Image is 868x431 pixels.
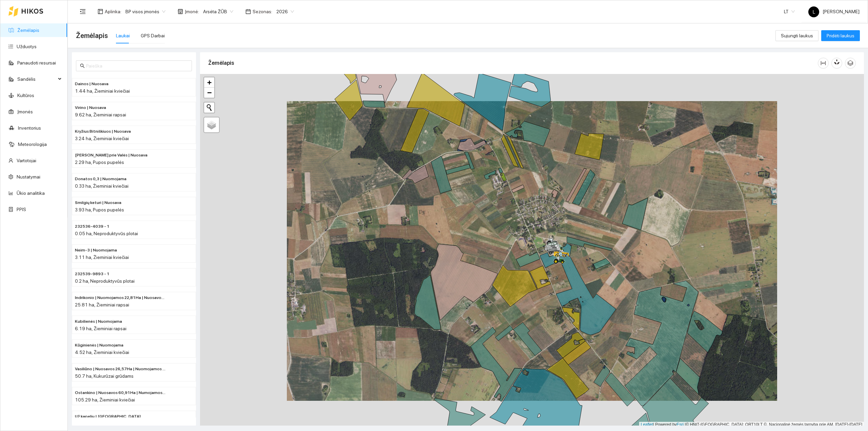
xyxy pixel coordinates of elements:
[245,9,251,14] span: calendar
[18,142,47,147] a: Meteorologija
[17,109,33,114] a: Įmonės
[178,9,183,14] span: shop
[86,62,188,70] input: Paieška
[75,278,135,284] span: 0.2 ha, Neproduktyvūs plotai
[821,30,860,41] button: Pridėti laukus
[17,207,26,212] a: PPIS
[75,326,126,331] span: 6.19 ha, Žieminiai rapsai
[75,112,126,117] span: 9.62 ha, Žieminiai rapsai
[204,117,219,132] a: Layers
[75,390,166,396] span: Ostankino | Nuosavos 60,91Ha | Numojamos 44,38Ha
[17,60,56,65] a: Panaudoti resursai
[75,342,123,349] span: Kūginienės | Nuomojama
[17,93,34,98] a: Kultūros
[204,102,214,113] button: Initiate a new search
[17,158,36,163] a: Vartotojai
[185,8,199,15] span: Įmonė :
[818,60,828,66] span: column-width
[17,72,56,86] span: Sandėlis
[827,32,854,39] span: Pridėti laukus
[76,30,108,41] span: Žemėlapis
[775,33,818,38] a: Sujungti laukus
[203,6,233,17] span: Arsėta ŽŪB
[75,366,166,372] span: Vasiliūno | Nuosavos 26,57Ha | Nuomojamos 24,15Ha
[75,200,121,206] span: Smilgių keturi | Nuosava
[75,223,110,230] span: 232536-4039 - 1
[75,350,129,355] span: 4.52 ha, Žieminiai kviečiai
[141,32,165,39] div: GPS Darbai
[253,8,272,15] span: Sezonas :
[76,5,90,18] button: menu-fold
[80,63,85,68] span: search
[641,422,653,427] a: Leaflet
[808,9,860,14] span: [PERSON_NAME]
[207,88,212,97] span: −
[784,6,795,17] span: LT
[75,152,147,158] span: Rolando prie Valės | Nuosava
[75,128,131,135] span: Kryžius Bitniškiuos | Nuosava
[677,422,684,427] a: Esri
[821,33,860,38] a: Pridėti laukus
[105,8,121,15] span: Aplinka :
[98,9,103,14] span: layout
[75,247,117,254] span: Neim-3 | Nuomojama
[75,105,106,111] span: Virino | Nuosava
[781,32,813,39] span: Sujungti laukus
[685,422,686,427] span: |
[17,27,39,33] a: Žemėlapis
[17,174,40,180] a: Nustatymai
[75,302,129,307] span: 25.81 ha, Žieminiai rapsai
[775,30,818,41] button: Sujungti laukus
[17,44,37,49] a: Užduotys
[75,81,108,87] span: Dainos | Nuosava
[813,6,815,17] span: L
[75,255,129,260] span: 3.11 ha, Žieminiai kviečiai
[75,183,129,189] span: 0.33 ha, Žieminiai kviečiai
[207,78,212,87] span: +
[75,176,126,182] span: Donatos 0,3 | Nuomojama
[75,413,141,420] span: Už kapelių | Nuosava
[75,271,110,277] span: 232539-9893 - 1
[75,207,124,212] span: 3.93 ha, Pupos pupelės
[276,6,294,17] span: 2026
[75,231,138,236] span: 0.05 ha, Neproduktyvūs plotai
[75,160,124,165] span: 2.29 ha, Pupos pupelės
[75,373,134,379] span: 50.7 ha, Kukurūzai grūdams
[18,125,41,131] a: Inventorius
[818,58,829,69] button: column-width
[75,295,166,301] span: Indrikonio | Nuomojamos 22,81Ha | Nuosavos 3,00 Ha
[204,77,214,88] a: Zoom in
[75,397,135,402] span: 105.29 ha, Žieminiai kviečiai
[639,422,864,428] div: | Powered by © HNIT-[GEOGRAPHIC_DATA]; ORT10LT ©, Nacionalinė žemės tarnyba prie AM, [DATE]-[DATE]
[204,88,214,98] a: Zoom out
[125,6,165,17] span: BP visos įmonės
[75,136,129,141] span: 3.24 ha, Žieminiai kviečiai
[208,53,818,73] div: Žemėlapis
[75,88,130,94] span: 1.44 ha, Žieminiai kviečiai
[75,318,122,325] span: Kubilienės | Nuomojama
[17,190,45,196] a: Ūkio analitika
[116,32,130,39] div: Laukai
[80,8,86,15] span: menu-fold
